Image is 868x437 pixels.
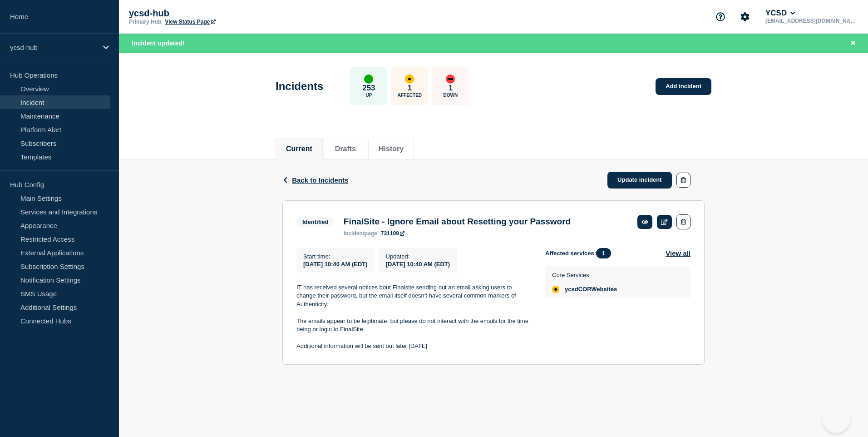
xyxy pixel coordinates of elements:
p: 253 [362,84,375,93]
button: View all [666,248,690,258]
span: [DATE] 10:40 AM (EDT) [303,261,368,268]
p: Additional information will be sent out later [DATE] [296,342,531,350]
p: Affected [398,93,422,98]
iframe: Help Scout Beacon - Open [823,406,850,433]
span: 1 [596,248,611,258]
div: affected [552,286,559,293]
p: ycsd-hub [129,8,311,19]
p: [EMAIL_ADDRESS][DOMAIN_NAME] [764,18,858,24]
span: Incident updated! [132,40,185,47]
a: Add incident [656,78,711,95]
button: Drafts [335,145,356,153]
div: down [446,74,455,84]
p: 1 [449,84,453,93]
p: Down [444,93,458,98]
p: Core Services [552,272,617,278]
p: ycsd-hub [10,44,97,51]
div: up [364,74,373,84]
p: The emails appear to be legitimate, but please do not interact with the emails for the time being... [296,317,531,334]
button: Close banner [848,38,859,49]
div: [DATE] 10:40 AM (EDT) [386,260,450,268]
button: Back to Incidents [282,176,348,184]
p: Primary Hub [129,19,161,25]
span: Back to Incidents [292,176,348,184]
p: 1 [408,84,412,93]
p: Start time : [303,253,368,260]
a: View Status Page [165,19,215,25]
button: History [379,145,404,153]
h3: FinalSite - Ignore Email about Resetting your Password [344,217,571,227]
p: Updated : [386,253,450,260]
button: Account settings [735,7,755,26]
h1: Incidents [276,80,323,93]
button: Support [711,7,730,26]
button: YCSD [764,9,797,18]
a: Update incident [607,172,672,189]
p: Up [365,93,372,98]
button: Current [286,145,312,153]
div: affected [405,74,414,84]
p: page [344,230,377,237]
span: Identified [296,217,335,227]
span: incident [344,230,365,237]
span: ycsdCORWebsites [565,286,617,293]
span: Affected services: [545,248,616,258]
p: IT has received several notices bout Finalsite sending out an email asking users to change their ... [296,283,531,308]
a: 731109 [381,230,404,237]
